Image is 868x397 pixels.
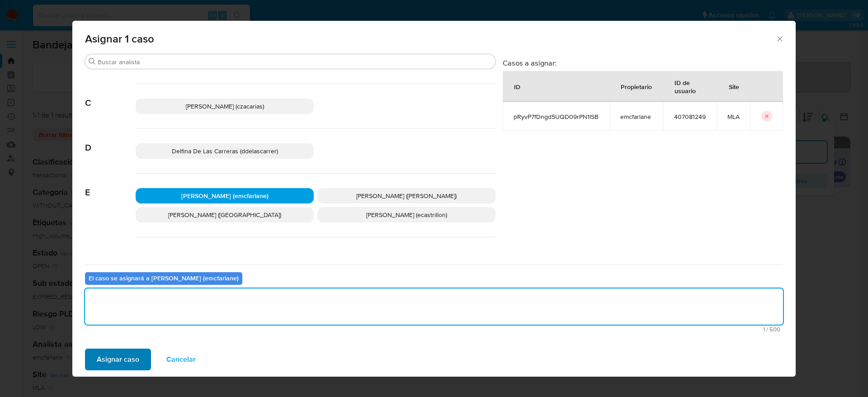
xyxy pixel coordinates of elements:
[356,191,457,200] span: [PERSON_NAME] ([PERSON_NAME])
[366,210,447,219] span: [PERSON_NAME] (ecastrillon)
[186,102,264,111] span: [PERSON_NAME] (czacarias)
[136,207,314,222] div: [PERSON_NAME] ([GEOGRAPHIC_DATA])
[620,113,652,121] span: emcfarlane
[166,350,196,369] span: Cancelar
[317,207,495,222] div: [PERSON_NAME] (ecastrillon)
[727,113,740,121] span: MLA
[503,58,783,67] h3: Casos a asignar:
[85,33,775,44] span: Asignar 1 caso
[72,21,796,377] div: assign-modal
[85,349,151,370] button: Asignar caso
[136,188,314,203] div: [PERSON_NAME] (emcfarlane)
[85,129,136,153] span: D
[85,84,136,109] span: C
[155,349,208,370] button: Cancelar
[317,188,495,203] div: [PERSON_NAME] ([PERSON_NAME])
[85,237,136,262] span: F
[775,34,783,43] button: Cerrar ventana
[97,350,139,369] span: Asignar caso
[89,274,239,283] b: El caso se asignará a [PERSON_NAME] (emcfarlane)
[761,111,772,122] button: icon-button
[168,210,281,219] span: [PERSON_NAME] ([GEOGRAPHIC_DATA])
[88,326,780,332] span: Máximo 500 caracteres
[664,71,716,101] div: ID de usuario
[503,76,531,97] div: ID
[136,143,314,159] div: Delfina De Las Carreras (ddelascarrer)
[85,174,136,198] span: E
[674,113,706,121] span: 407081249
[172,147,278,156] span: Delfina De Las Carreras (ddelascarrer)
[718,76,750,97] div: Site
[89,58,96,65] button: Buscar
[514,113,599,121] span: pRyvP7fDngd5UQD09rPN1ISB
[98,58,492,66] input: Buscar analista
[610,76,663,97] div: Propietario
[136,99,314,114] div: [PERSON_NAME] (czacarias)
[181,191,269,200] span: [PERSON_NAME] (emcfarlane)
